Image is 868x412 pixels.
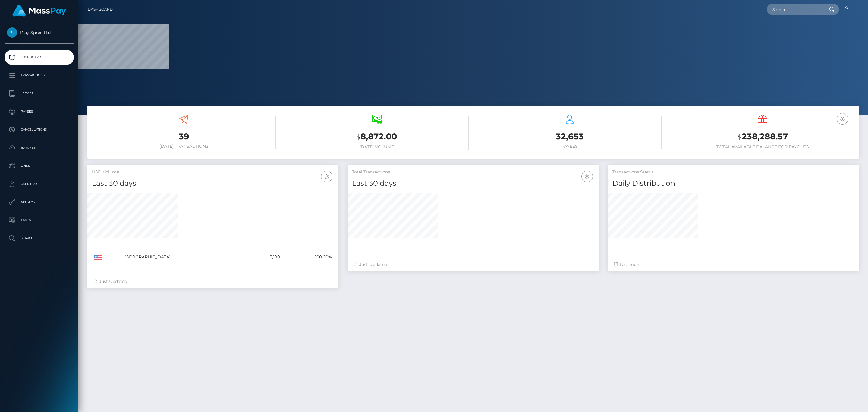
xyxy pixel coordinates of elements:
img: US.png [94,255,102,260]
h6: [DATE] Transactions [92,144,276,149]
a: Ledger [5,86,74,101]
p: API Keys [7,198,71,207]
a: User Profile [5,176,74,192]
h6: Total Available Balance for Payouts [671,144,854,150]
p: Cancellations [7,125,71,134]
a: Search [5,231,74,246]
a: Links [5,158,74,173]
td: 3,190 [247,250,282,264]
a: Dashboard [5,50,74,65]
h3: 238,288.57 [671,131,854,143]
a: Payees [5,104,74,119]
h3: 8,872.00 [285,131,469,143]
h6: Payees [478,144,662,149]
small: $ [356,133,360,141]
h3: 32,653 [478,131,662,142]
a: Transactions [5,68,74,83]
p: Batches [7,143,71,152]
a: Taxes [5,213,74,228]
img: Play Spree Ltd [7,27,17,38]
p: Transactions [7,71,71,80]
a: Dashboard [88,3,113,16]
p: Search [7,234,71,243]
p: Ledger [7,89,71,98]
h6: [DATE] Volume [285,144,469,150]
a: Cancellations [5,122,74,137]
h4: Daily Distribution [612,178,854,189]
p: Links [7,161,71,170]
div: Last hours [614,261,853,268]
h4: Last 30 days [92,178,334,189]
td: [GEOGRAPHIC_DATA] [122,250,247,264]
small: $ [737,133,742,141]
h5: USD Volume [92,169,334,175]
p: Payees [7,107,71,116]
a: API Keys [5,195,74,210]
h5: Transactions Status [612,169,854,175]
input: Search... [767,4,823,15]
h4: Last 30 days [352,178,594,189]
a: Batches [5,140,74,155]
p: Taxes [7,216,71,225]
p: User Profile [7,179,71,189]
h3: 39 [92,131,276,142]
p: Dashboard [7,53,71,62]
td: 100.00% [282,250,334,264]
div: Just Updated [354,261,593,268]
img: MassPay Logo [12,5,66,17]
span: Play Spree Ltd [5,30,74,35]
h5: Total Transactions [352,169,594,175]
div: Just Updated [93,278,332,285]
